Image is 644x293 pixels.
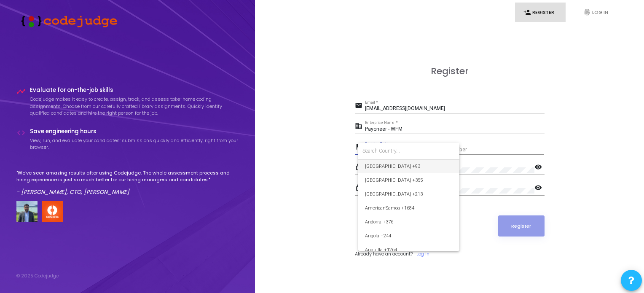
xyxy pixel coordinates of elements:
[365,215,453,229] span: Andorra +376
[362,147,455,155] input: Search Country...
[365,173,453,187] span: [GEOGRAPHIC_DATA] +355
[365,229,453,243] span: Angola +244
[365,201,453,215] span: AmericanSamoa +1684
[365,187,453,201] span: [GEOGRAPHIC_DATA] +213
[365,159,453,173] span: [GEOGRAPHIC_DATA] +93
[365,243,453,257] span: Anguilla +1264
